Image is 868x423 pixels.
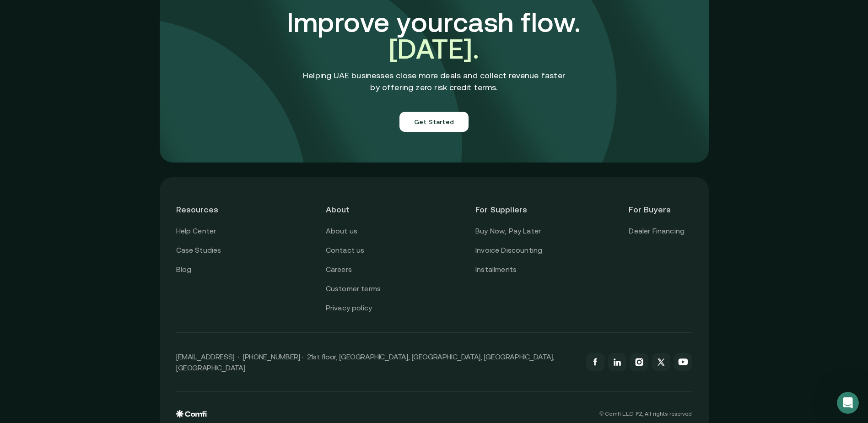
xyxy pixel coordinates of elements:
[176,194,239,225] header: Resources
[837,392,859,414] iframe: Intercom live chat
[176,244,221,256] a: Case Studies
[326,283,381,295] a: Customer terms
[599,411,692,417] p: © Comfi L.L.C-FZ, All rights reserved
[176,264,192,276] a: Blog
[629,194,692,225] header: For Buyers
[176,410,207,418] img: comfi logo
[240,9,629,62] h3: Improve your cash flow.
[176,225,216,237] a: Help Center
[326,302,372,314] a: Privacy policy
[176,351,577,373] p: [EMAIL_ADDRESS] · [PHONE_NUMBER] · 21st floor, [GEOGRAPHIC_DATA], [GEOGRAPHIC_DATA], [GEOGRAPHIC_...
[326,194,389,225] header: About
[326,244,365,256] a: Contact us
[475,225,541,237] a: Buy Now, Pay Later
[326,264,352,276] a: Careers
[399,112,469,132] button: Get Started
[475,244,542,256] a: Invoice Discounting
[389,33,479,65] span: [DATE].
[326,225,357,237] a: About us
[303,70,565,93] p: Helping UAE businesses close more deals and collect revenue faster by offering zero risk credit t...
[475,194,542,225] header: For Suppliers
[475,264,517,276] a: Installments
[629,225,685,237] a: Dealer Financing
